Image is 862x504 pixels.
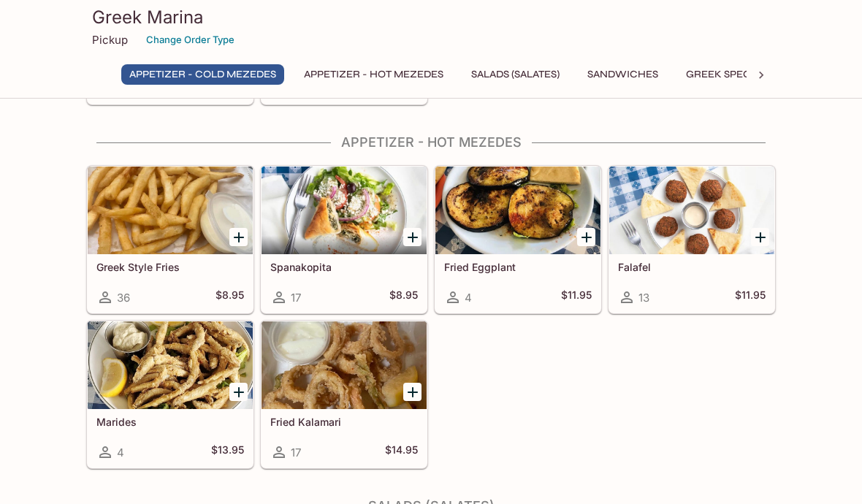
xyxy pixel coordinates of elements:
span: 13 [638,291,649,305]
div: Fried Eggplant [435,167,600,254]
h5: Falafel [618,261,766,273]
div: Falafel [609,167,774,254]
h5: $13.95 [211,443,244,461]
button: Salads (Salates) [463,64,568,85]
button: Add Falafel [751,228,769,246]
span: 17 [291,291,301,305]
h4: Appetizer - Hot Mezedes [86,134,776,150]
button: Add Fried Kalamari [403,383,422,401]
a: Spanakopita17$8.95 [261,166,427,313]
span: 4 [117,446,124,459]
span: 36 [117,291,130,305]
h5: $8.95 [389,289,418,306]
button: Add Greek Style Fries [229,228,248,246]
h5: $11.95 [561,289,592,306]
button: Change Order Type [140,28,241,51]
p: Pickup [92,33,128,47]
button: Add Spanakopita [403,228,422,246]
h5: Fried Kalamari [270,416,418,428]
button: Appetizer - Cold Mezedes [121,64,284,85]
a: Greek Style Fries36$8.95 [87,166,253,313]
h5: Marides [96,416,244,428]
h5: $11.95 [735,289,766,306]
div: Greek Style Fries [88,167,253,254]
h5: Spanakopita [270,261,418,273]
button: Add Marides [229,383,248,401]
a: Fried Eggplant4$11.95 [435,166,601,313]
a: Falafel13$11.95 [609,166,775,313]
h5: $8.95 [215,289,244,306]
button: Sandwiches [579,64,666,85]
button: Greek Specialties [678,64,795,85]
h3: Greek Marina [92,6,770,28]
div: Fried Kalamari [262,321,427,409]
div: Spanakopita [262,167,427,254]
div: Marides [88,321,253,409]
h5: Fried Eggplant [444,261,592,273]
h5: $14.95 [385,443,418,461]
span: 17 [291,446,301,459]
h5: Greek Style Fries [96,261,244,273]
button: Appetizer - Hot Mezedes [296,64,451,85]
a: Fried Kalamari17$14.95 [261,321,427,468]
button: Add Fried Eggplant [577,228,595,246]
a: Marides4$13.95 [87,321,253,468]
span: 4 [465,291,472,305]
